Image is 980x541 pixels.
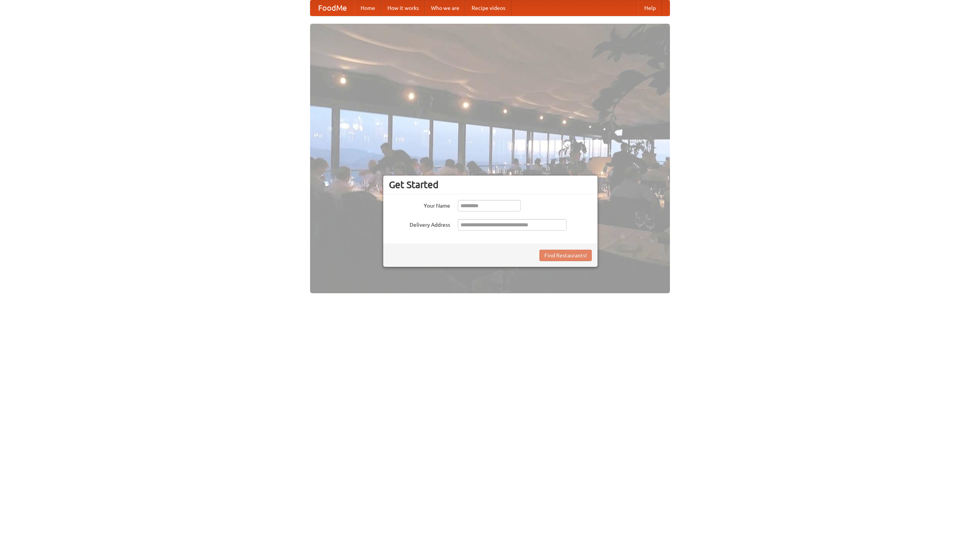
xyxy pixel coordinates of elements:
a: Help [638,0,662,16]
a: Recipe videos [465,0,511,16]
a: Home [354,0,381,16]
a: FoodMe [310,0,354,16]
label: Your Name [389,200,450,210]
a: How it works [381,0,425,16]
button: Find Restaurants! [539,250,592,261]
label: Delivery Address [389,219,450,229]
h3: Get Started [389,179,592,190]
a: Who we are [425,0,465,16]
